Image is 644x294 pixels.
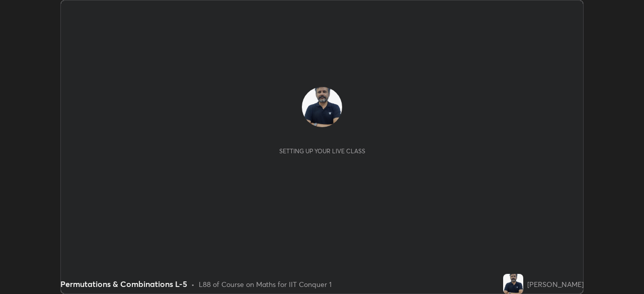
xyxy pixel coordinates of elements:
[302,87,342,127] img: d8b87e4e38884df7ad8779d510b27699.jpg
[60,278,187,290] div: Permutations & Combinations L-5
[279,147,365,155] div: Setting up your live class
[191,279,195,289] div: •
[503,274,523,294] img: d8b87e4e38884df7ad8779d510b27699.jpg
[527,279,584,289] div: [PERSON_NAME]
[199,279,332,289] div: L88 of Course on Maths for IIT Conquer 1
